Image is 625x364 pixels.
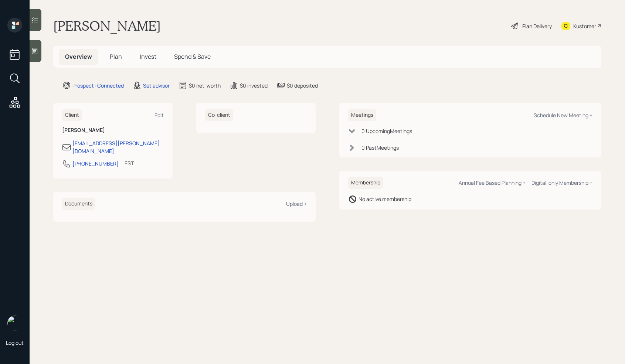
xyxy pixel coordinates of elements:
span: Spend & Save [174,52,211,61]
div: Plan Delivery [522,22,552,30]
div: $0 net-worth [189,82,221,89]
div: 0 Upcoming Meeting s [361,127,412,135]
div: Prospect · Connected [72,82,124,89]
h6: Client [62,109,82,121]
div: $0 deposited [287,82,318,89]
div: Log out [6,339,24,346]
h6: [PERSON_NAME] [62,127,164,133]
div: $0 invested [240,82,268,89]
div: Schedule New Meeting + [534,112,592,119]
span: Invest [140,52,156,61]
h6: Co-client [205,109,233,121]
div: 0 Past Meeting s [361,144,399,152]
h1: [PERSON_NAME] [53,18,161,34]
img: retirable_logo.png [7,316,22,330]
div: Annual Fee Based Planning + [459,179,526,186]
div: Digital-only Membership + [531,179,592,186]
span: Overview [65,52,92,61]
div: No active membership [359,195,411,203]
div: Upload + [286,200,307,207]
span: Plan [110,52,122,61]
div: Set advisor [143,82,170,89]
div: [EMAIL_ADDRESS][PERSON_NAME][DOMAIN_NAME] [72,139,164,155]
h6: Membership [348,177,383,189]
div: Edit [154,112,164,119]
div: Kustomer [573,22,596,30]
h6: Meetings [348,109,376,121]
div: EST [125,159,134,167]
h6: Documents [62,198,95,210]
div: [PHONE_NUMBER] [72,160,119,167]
